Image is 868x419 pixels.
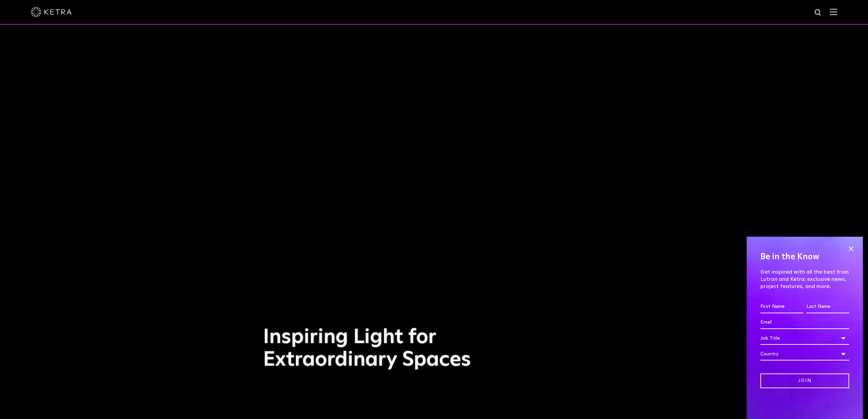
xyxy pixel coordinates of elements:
[760,250,849,263] h4: Be in the Know
[806,300,849,313] input: Last Name
[760,348,849,361] div: Country
[814,9,823,17] img: search icon
[760,374,849,388] input: Join
[31,7,72,17] img: ketra-logo-2019-white
[760,300,803,313] input: First Name
[263,326,485,371] h1: Inspiring Light for Extraordinary Spaces
[830,9,837,15] img: Hamburger%20Nav.svg
[760,316,849,329] input: Email
[760,332,849,345] div: Job Title
[760,269,849,290] p: Get inspired with all the best from Lutron and Ketra: exclusive news, project features, and more.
